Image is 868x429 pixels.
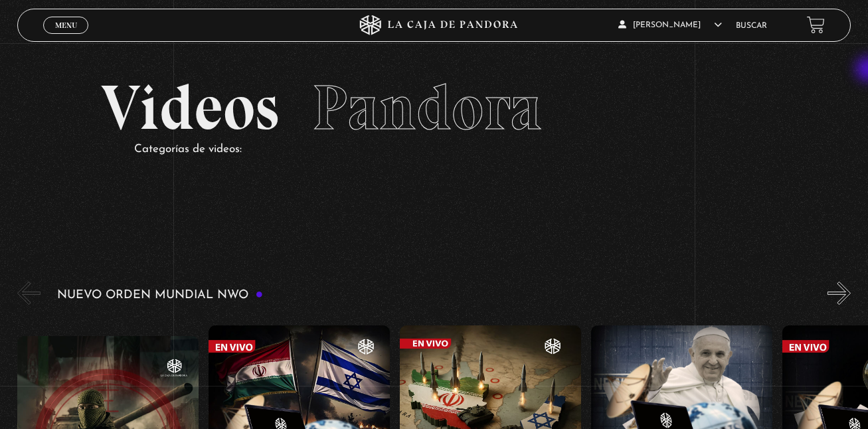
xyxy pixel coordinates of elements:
a: Buscar [736,22,767,30]
button: Previous [17,282,41,305]
span: Cerrar [50,33,82,42]
a: View your shopping cart [807,16,825,34]
span: [PERSON_NAME] [618,21,722,29]
p: Categorías de videos: [134,139,768,160]
button: Next [827,282,851,305]
span: Pandora [312,70,542,145]
span: Menu [55,21,77,29]
h3: Nuevo Orden Mundial NWO [57,289,263,301]
h2: Videos [101,76,768,139]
